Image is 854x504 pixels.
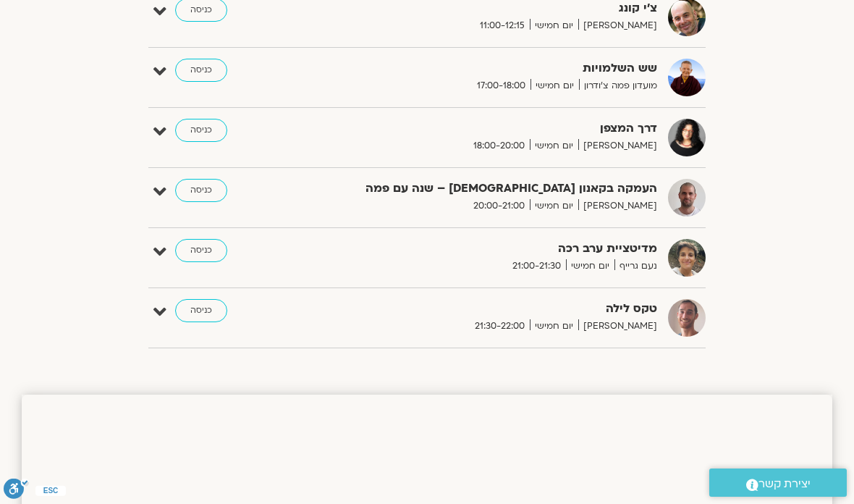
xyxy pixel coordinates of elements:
span: יום חמישי [530,18,578,33]
span: מועדון פמה צ'ודרון [579,78,657,93]
span: 21:30-22:00 [470,319,530,334]
a: כניסה [175,239,227,262]
span: [PERSON_NAME] [578,138,657,154]
span: 11:00-12:15 [475,18,530,33]
span: נעם גרייף [614,259,657,274]
strong: העמקה בקאנון [DEMOGRAPHIC_DATA] – שנה עם פמה [346,179,657,198]
a: כניסה [175,299,227,322]
span: יום חמישי [530,138,578,154]
strong: מדיטציית ערב רכה [346,239,657,259]
a: כניסה [175,119,227,142]
span: יום חמישי [530,78,579,93]
span: יום חמישי [566,259,614,274]
span: יום חמישי [530,198,578,214]
span: [PERSON_NAME] [578,198,657,214]
span: יצירת קשר [758,474,811,494]
span: יום חמישי [530,319,578,334]
a: כניסה [175,179,227,202]
span: 17:00-18:00 [472,78,530,93]
strong: טקס לילה [346,299,657,319]
strong: שש השלמויות [346,59,657,78]
a: יצירת קשר [709,469,847,497]
span: 20:00-21:00 [468,198,530,214]
span: [PERSON_NAME] [578,319,657,334]
a: כניסה [175,59,227,82]
span: [PERSON_NAME] [578,18,657,33]
strong: דרך המצפן [346,119,657,138]
span: 18:00-20:00 [468,138,530,154]
span: 21:00-21:30 [507,259,566,274]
